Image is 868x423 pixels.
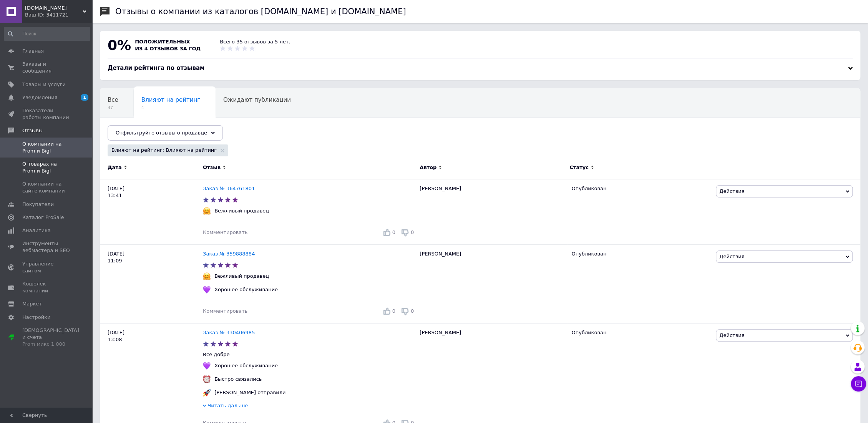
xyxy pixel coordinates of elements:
[203,186,255,191] a: Заказ № 364761801
[203,402,416,411] div: Читать дальше
[108,37,131,53] span: 0%
[203,330,255,335] a: Заказ № 330406985
[416,245,568,323] div: [PERSON_NAME]
[22,48,44,55] span: Главная
[203,272,211,280] img: :hugging_face:
[571,185,710,192] div: Опубликован
[22,61,71,75] span: Заказы и сообщения
[135,39,190,45] span: положительных
[108,164,122,171] span: Дата
[81,94,88,101] span: 1
[212,389,287,396] div: [PERSON_NAME] отправили
[22,127,43,134] span: Отзывы
[22,327,79,348] span: [DEMOGRAPHIC_DATA] и счета
[108,126,191,133] span: Опубликованы без комме...
[392,308,395,314] span: 0
[212,376,264,383] div: Быстро связались
[851,376,866,391] button: Чат с покупателем
[22,201,54,208] span: Покупатели
[411,229,414,235] span: 0
[22,107,71,121] span: Показатели работы компании
[203,375,211,383] img: :alarm_clock:
[22,300,42,307] span: Маркет
[115,7,406,16] h1: Отзывы о компании из каталогов [DOMAIN_NAME] и [DOMAIN_NAME]
[22,81,66,88] span: Товары и услуги
[212,362,280,369] div: Хорошее обслуживание
[392,229,395,235] span: 0
[212,207,271,214] div: Вежливый продавец
[220,38,290,45] div: Всего 35 отзывов за 5 лет.
[416,179,568,245] div: [PERSON_NAME]
[203,362,211,370] img: :purple_heart:
[203,308,247,314] span: Комментировать
[22,260,71,274] span: Управление сайтом
[100,179,203,245] div: [DATE] 13:41
[108,96,118,103] span: Все
[135,46,201,51] span: из 4 отзывов за год
[203,286,211,294] img: :purple_heart:
[22,280,71,294] span: Кошелек компании
[571,329,710,336] div: Опубликован
[719,254,744,259] span: Действия
[203,389,211,396] img: :rocket:
[203,308,247,315] div: Комментировать
[22,161,71,174] span: О товарах на Prom и Bigl
[4,27,90,41] input: Поиск
[203,207,211,215] img: :hugging_face:
[141,96,200,103] span: Влияют на рейтинг
[22,214,64,221] span: Каталог ProSale
[22,314,50,321] span: Настройки
[22,240,71,254] span: Инструменты вебмастера и SEO
[108,105,118,111] span: 47
[207,403,248,408] span: Читать дальше
[571,250,710,257] div: Опубликован
[22,341,79,348] div: Prom микс 1 000
[411,308,414,314] span: 0
[203,164,221,171] span: Отзыв
[116,130,207,136] span: Отфильтруйте отзывы о продавце
[100,245,203,323] div: [DATE] 11:09
[22,227,51,234] span: Аналитика
[203,229,247,235] span: Комментировать
[203,229,247,236] div: Комментировать
[108,64,853,72] div: Детали рейтинга по отзывам
[719,332,744,338] span: Действия
[719,188,744,194] span: Действия
[22,94,57,101] span: Уведомления
[212,273,271,280] div: Вежливый продавец
[25,5,83,12] span: kurtki.top
[111,147,217,154] span: Влияют на рейтинг: Влияют на рейтинг
[141,105,200,111] span: 4
[569,164,589,171] span: Статус
[22,181,71,194] span: О компании на сайте компании
[22,141,71,154] span: О компании на Prom и Bigl
[203,251,255,257] a: Заказ № 359888884
[203,351,416,358] p: Все добре
[223,96,291,103] span: Ожидают публикации
[108,65,204,71] span: Детали рейтинга по отзывам
[420,164,436,171] span: Автор
[100,118,206,147] div: Опубликованы без комментария
[25,12,92,18] div: Ваш ID: 3411721
[212,286,280,293] div: Хорошее обслуживание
